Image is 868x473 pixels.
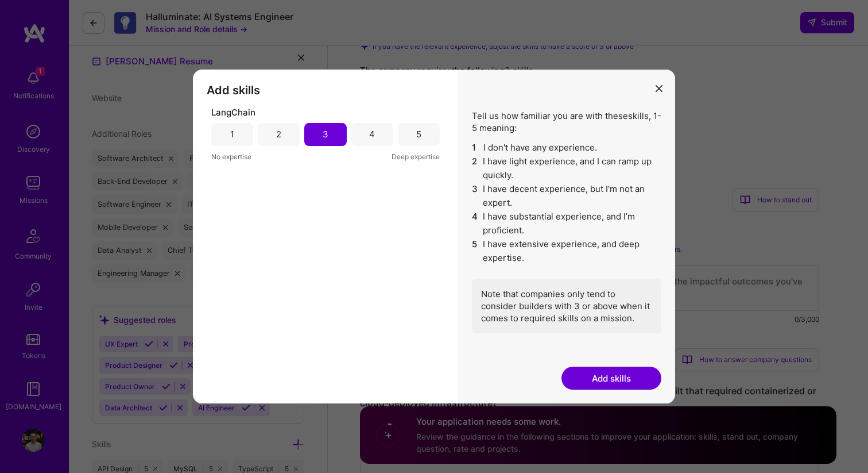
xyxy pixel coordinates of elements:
div: Note that companies only tend to consider builders with 3 or above when it comes to required skil... [472,279,661,333]
span: 3 [472,182,478,210]
span: 4 [472,210,478,237]
div: 4 [369,128,375,140]
div: Tell us how familiar you are with these skills , 1-5 meaning: [472,110,661,333]
h3: Add skills [207,83,444,97]
li: I have decent experience, but I'm not an expert. [472,182,661,210]
li: I don't have any experience. [472,141,661,155]
span: Deep expertise [392,151,440,163]
span: No expertise [211,151,251,163]
div: 1 [230,128,234,140]
div: 3 [323,128,328,140]
i: icon Close [656,85,662,92]
span: 2 [472,155,478,182]
div: 2 [276,128,281,140]
button: Add skills [561,367,661,390]
span: LangChain [211,106,255,118]
li: I have extensive experience, and deep expertise. [472,237,661,265]
span: 5 [472,237,478,265]
div: 5 [416,128,421,140]
div: modal [193,70,675,404]
li: I have substantial experience, and I’m proficient. [472,210,661,237]
span: 1 [472,141,479,155]
li: I have light experience, and I can ramp up quickly. [472,155,661,182]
